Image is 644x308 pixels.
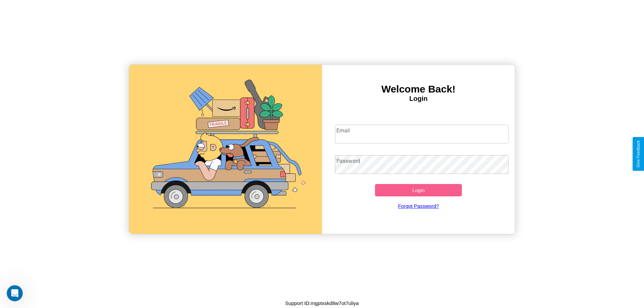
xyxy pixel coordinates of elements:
div: Give Feedback [636,140,641,168]
h4: Login [322,95,515,103]
button: Login [375,184,462,196]
img: gif [129,65,322,234]
iframe: Intercom live chat [7,285,23,301]
p: Support ID: mgptxskd8w7ot7uliya [285,299,359,308]
h3: Welcome Back! [322,83,515,95]
a: Forgot Password? [332,196,505,215]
